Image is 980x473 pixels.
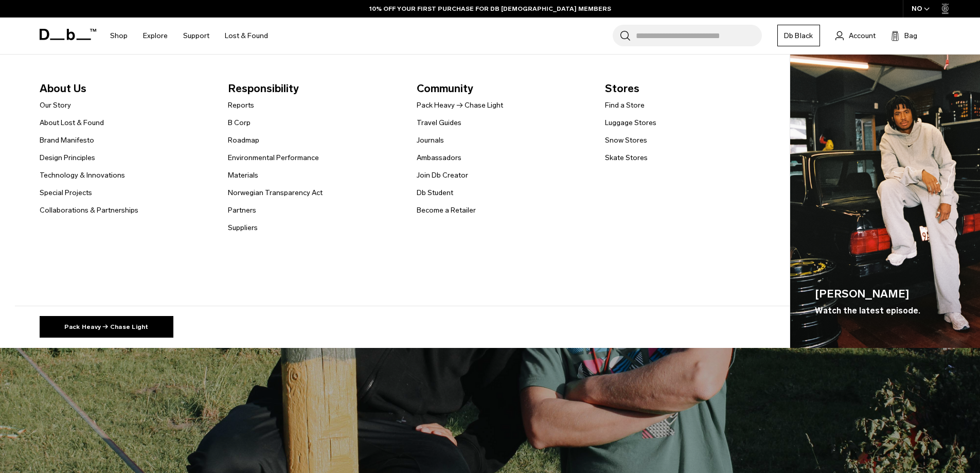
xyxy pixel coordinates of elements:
a: Collaborations & Partnerships [40,205,138,216]
a: Roadmap [228,135,259,146]
a: Norwegian Transparency Act [228,187,323,198]
a: About Lost & Found [40,117,104,128]
a: Design Principles [40,152,95,163]
a: Shop [110,17,128,54]
a: Become a Retailer [417,205,476,216]
a: Brand Manifesto [40,135,94,146]
span: Bag [904,30,917,41]
span: [PERSON_NAME] [815,286,920,302]
span: Account [849,30,876,41]
span: Watch the latest episode. [815,305,920,317]
span: Responsibility [228,80,400,97]
a: Snow Stores [605,135,647,146]
a: 10% OFF YOUR FIRST PURCHASE FOR DB [DEMOGRAPHIC_DATA] MEMBERS [369,4,611,13]
a: B Corp [228,117,251,128]
a: Support [183,17,209,54]
a: Pack Heavy → Chase Light [40,316,173,338]
a: Travel Guides [417,117,461,128]
span: Stores [605,80,777,97]
a: Luggage Stores [605,117,656,128]
a: Account [835,29,876,42]
a: Special Projects [40,187,92,198]
a: Environmental Performance [228,152,319,163]
a: Lost & Found [225,17,268,54]
a: Db Black [777,25,820,46]
a: Reports [228,100,254,111]
a: Ambassadors [417,152,461,163]
button: Bag [891,29,917,42]
a: Db Student [417,187,453,198]
span: About Us [40,80,212,97]
a: Partners [228,205,256,216]
span: Community [417,80,589,97]
a: Join Db Creator [417,170,468,181]
a: Technology & Innovations [40,170,125,181]
a: Find a Store [605,100,645,111]
a: Materials [228,170,258,181]
a: Pack Heavy → Chase Light [417,100,503,111]
a: Suppliers [228,222,258,233]
a: Explore [143,17,168,54]
nav: Main Navigation [102,17,276,54]
a: Journals [417,135,444,146]
a: Our Story [40,100,71,111]
a: Skate Stores [605,152,648,163]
